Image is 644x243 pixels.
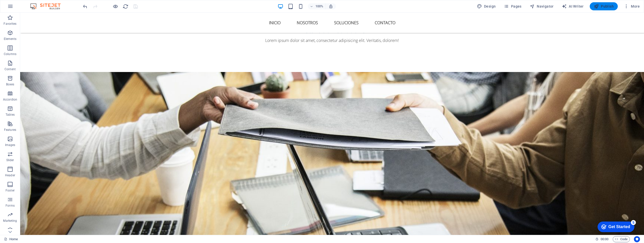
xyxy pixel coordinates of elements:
p: Boxes [6,82,14,86]
p: Forms [6,204,15,208]
p: Favorites [4,22,16,26]
p: Header [5,173,15,177]
span: : [604,237,605,241]
p: Tables [6,113,15,117]
p: Accordion [3,98,17,102]
p: Elements [4,37,17,41]
p: Images [5,143,15,147]
h6: Session time [595,236,609,242]
span: Code [615,236,628,242]
p: Footer [6,188,15,192]
button: Publish [590,2,618,10]
h6: 100% [315,3,324,9]
button: Navigator [528,2,556,10]
p: Columns [4,52,16,56]
span: More [624,4,640,9]
a: Click to cancel selection. Double-click to open Pages [4,236,18,242]
div: Get Started [15,6,37,10]
div: 5 [37,1,42,6]
button: Click here to leave preview mode and continue editing [112,3,118,9]
button: undo [82,3,88,9]
button: AI Writer [560,2,586,10]
span: Navigator [530,4,554,9]
i: Reload page [123,4,128,9]
span: Pages [504,4,521,9]
p: Marketing [3,219,17,223]
button: Usercentrics [634,236,640,242]
button: Code [613,236,630,242]
span: 00 00 [601,236,608,242]
img: Editor Logo [29,3,67,9]
button: More [622,2,642,10]
p: Content [5,67,16,71]
button: Design [475,2,498,10]
div: Design (Ctrl+Alt+Y) [475,2,498,10]
div: Get Started 5 items remaining, 0% complete [4,3,41,13]
p: Features [4,128,16,132]
button: reload [122,3,128,9]
p: Slider [6,158,14,162]
span: Design [477,4,496,9]
span: AI Writer [562,4,584,9]
button: 100% [308,3,326,9]
button: Pages [502,2,523,10]
span: Publish [594,4,614,9]
i: Undo: Change text (Ctrl+Z) [82,4,88,9]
